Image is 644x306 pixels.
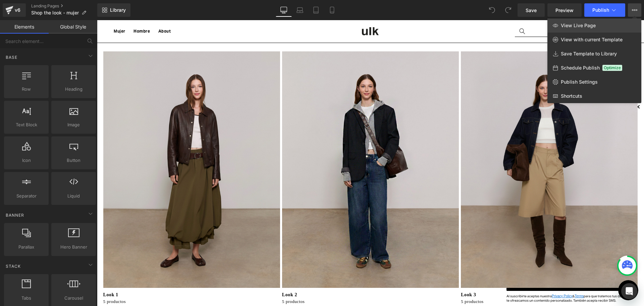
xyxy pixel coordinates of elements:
[53,192,94,200] span: Liquid
[37,8,53,13] span: Hombre
[592,7,609,13] span: Publish
[185,278,363,285] p: 5 productos
[292,3,308,17] a: Laptop
[561,37,623,43] span: View with current Template
[6,278,184,285] p: 5 productos
[6,157,47,164] span: Icon
[5,212,25,218] span: Banner
[13,6,22,14] div: v6
[61,8,74,13] span: About
[49,20,97,34] a: Global Style
[53,157,94,164] span: Button
[364,271,542,278] p: Look 3
[561,51,617,57] span: Save Template to Library
[31,10,79,15] span: Shop the look - mujer
[110,7,126,13] span: Library
[621,283,637,299] div: Open Intercom Messenger
[265,7,282,15] img: Ulanka
[628,3,641,17] button: View Live PageView with current TemplateSave Template to LibrarySchedule PublishOptimizePublish S...
[501,3,515,17] button: Redo
[418,5,433,17] button: Búsqueda
[53,244,94,251] span: Hero Banner
[17,8,29,13] span: Mujer
[485,3,499,17] button: Undo
[547,3,582,17] a: Preview
[3,3,26,17] a: v6
[6,244,47,251] span: Parallax
[561,65,600,71] span: Schedule Publish
[5,263,21,269] span: Stack
[364,278,542,285] p: 5 productos
[6,86,47,93] span: Row
[584,3,625,17] button: Publish
[53,86,94,93] span: Heading
[561,23,596,29] span: View Live Page
[5,54,18,60] span: Base
[53,121,94,128] span: Image
[53,295,94,302] span: Carousel
[31,3,97,9] a: Landing Pages
[555,7,574,14] span: Preview
[97,3,130,17] a: New Library
[185,271,363,278] p: Look 2
[561,93,582,99] span: Shortcuts
[418,5,502,17] input: Búsqueda
[526,7,537,14] span: Save
[561,79,598,85] span: Publish Settings
[6,295,47,302] span: Tabs
[324,3,340,17] a: Mobile
[6,271,184,278] p: Look 1
[6,192,47,200] span: Separator
[308,3,324,17] a: Tablet
[602,65,622,71] span: Optimize
[6,121,47,128] span: Text Block
[276,3,292,17] a: Desktop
